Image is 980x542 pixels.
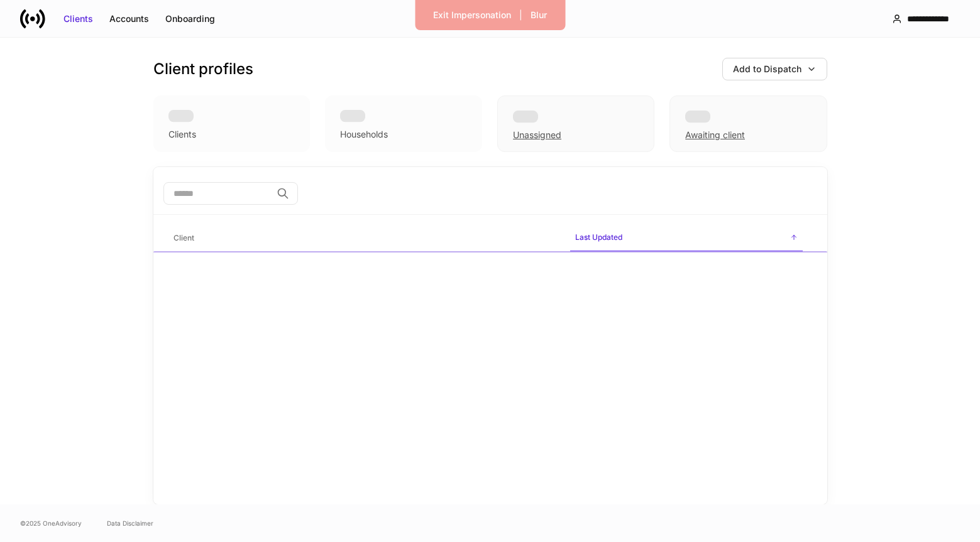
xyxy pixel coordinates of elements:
[685,129,745,141] div: Awaiting client
[570,225,803,252] span: Last Updated
[165,13,215,25] div: Onboarding
[157,9,223,29] button: Onboarding
[55,9,101,29] button: Clients
[153,59,253,79] h3: Client profiles
[168,225,560,251] span: Client
[63,13,93,25] div: Clients
[733,63,801,75] div: Add to Dispatch
[168,128,196,141] div: Clients
[513,129,561,141] div: Unassigned
[425,5,519,25] button: Exit Impersonation
[433,9,511,21] div: Exit Impersonation
[109,13,149,25] div: Accounts
[340,128,388,141] div: Households
[722,58,827,80] button: Add to Dispatch
[669,95,827,152] div: Awaiting client
[20,518,82,528] span: © 2025 OneAdvisory
[497,95,654,152] div: Unassigned
[522,5,555,25] button: Blur
[531,9,547,21] div: Blur
[173,232,194,244] h6: Client
[575,231,622,243] h6: Last Updated
[107,518,153,528] a: Data Disclaimer
[101,9,157,29] button: Accounts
